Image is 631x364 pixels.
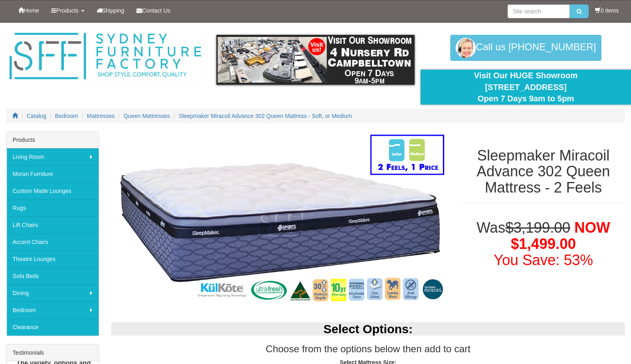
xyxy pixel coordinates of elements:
span: NOW $1,499.00 [511,219,610,252]
font: You Save: 53% [494,252,593,268]
a: Dining [6,285,99,302]
a: Living Room [6,148,99,165]
img: Sydney Furniture Factory [6,31,204,82]
b: Select Options: [323,322,413,336]
a: Rugs [6,199,99,216]
h1: Sleepmaker Miracoil Advance 302 Queen Mattress - 2 Feels [462,148,625,196]
a: Products [45,0,90,21]
a: Home [12,0,45,21]
span: Products [56,7,78,14]
a: Accent Chairs [6,233,99,251]
span: Home [24,7,39,14]
a: Catalog [27,113,46,119]
a: Custom Made Lounges [6,182,99,199]
a: Sofa Beds [6,268,99,285]
del: $3,199.00 [505,219,570,236]
a: Shipping [91,0,131,21]
span: Shipping [102,7,125,14]
a: Lift Chairs [6,216,99,233]
div: Testimonials [6,345,99,361]
h1: Was [462,220,625,268]
img: showroom.gif [216,35,415,85]
input: Site search [508,4,570,18]
a: Mattresses [87,113,115,119]
a: Bedroom [6,302,99,319]
a: Bedroom [55,113,78,119]
a: Moran Furniture [6,165,99,182]
a: Sleepmaker Miracoil Advance 302 Queen Mattress - Soft, or Medium [179,113,352,119]
h3: Choose from the options below then add to cart [111,344,625,354]
span: Contact Us [142,7,170,14]
div: Products [6,132,99,148]
a: Contact Us [130,0,176,21]
li: 0 items [595,6,619,15]
div: Visit Our HUGE Showroom [STREET_ADDRESS] Open 7 Days 9am to 5pm [427,70,625,105]
a: Theatre Lounges [6,251,99,268]
a: Queen Mattresses [123,113,170,119]
a: Clearance [6,319,99,336]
